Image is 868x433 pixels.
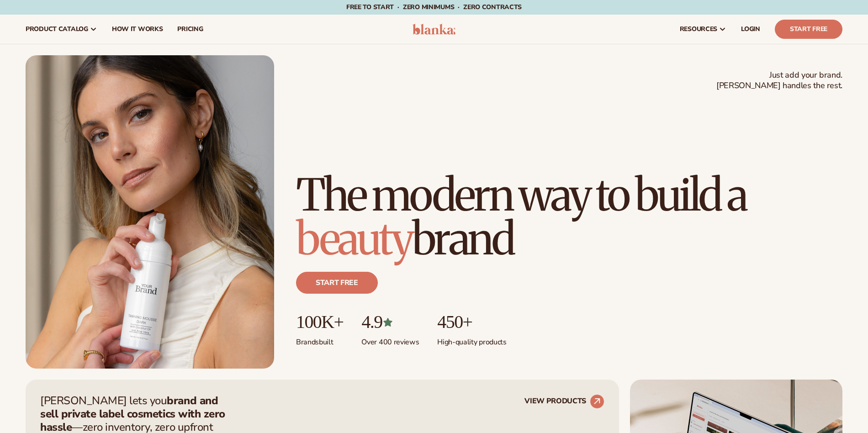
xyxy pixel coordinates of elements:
span: pricing [177,26,203,33]
p: Over 400 reviews [361,332,419,347]
span: product catalog [26,26,88,33]
p: 100K+ [296,312,343,332]
p: Brands built [296,332,343,347]
a: product catalog [18,15,105,44]
span: Just add your brand. [PERSON_NAME] handles the rest. [716,70,842,91]
p: High-quality products [437,332,506,347]
a: Start free [296,272,378,294]
a: VIEW PRODUCTS [524,394,604,409]
p: 450+ [437,312,506,332]
img: logo [413,24,456,35]
span: How It Works [112,26,163,33]
a: resources [672,15,734,44]
a: How It Works [105,15,170,44]
span: LOGIN [741,26,760,33]
img: Female holding tanning mousse. [26,55,274,369]
a: pricing [170,15,210,44]
h1: The modern way to build a brand [296,173,842,261]
span: beauty [296,211,412,266]
span: Free to start · ZERO minimums · ZERO contracts [346,3,522,11]
span: resources [680,26,717,33]
p: 4.9 [361,312,419,332]
a: LOGIN [734,15,767,44]
a: Start Free [775,20,842,39]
